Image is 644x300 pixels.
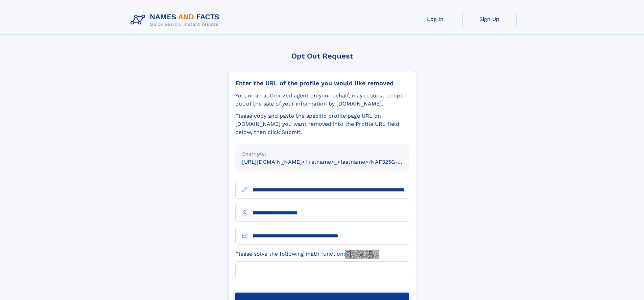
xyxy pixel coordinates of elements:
div: Opt Out Request [228,52,416,60]
div: You, or an authorized agent on your behalf, may request to opt-out of the sale of your informatio... [235,92,409,108]
small: [URL][DOMAIN_NAME]<firstname>_<lastname>/NAF325G-xxxxxxxx [242,159,422,165]
a: Log In [408,11,462,27]
a: Sign Up [462,11,517,27]
div: Please copy and paste the specific profile page URL on [DOMAIN_NAME] you want removed into the Pr... [235,112,409,136]
img: Logo Names and Facts [128,11,225,29]
div: Enter the URL of the profile you would like removed [235,79,409,87]
label: Please solve the following math function: [235,250,379,259]
div: Example: [242,150,402,158]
